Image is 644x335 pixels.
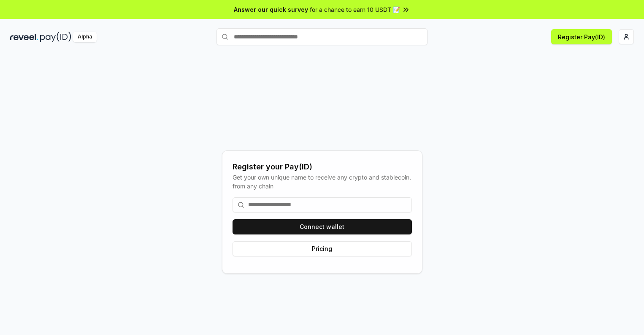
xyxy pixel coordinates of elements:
img: pay_id [40,32,71,42]
div: Get your own unique name to receive any crypto and stablecoin, from any chain [233,173,412,191]
span: Answer our quick survey [234,5,308,14]
img: reveel_dark [10,32,38,42]
span: for a chance to earn 10 USDT 📝 [310,5,400,14]
div: Register your Pay(ID) [233,161,412,173]
button: Register Pay(ID) [551,29,612,44]
div: Alpha [73,32,97,42]
button: Pricing [233,241,412,256]
button: Connect wallet [233,219,412,234]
